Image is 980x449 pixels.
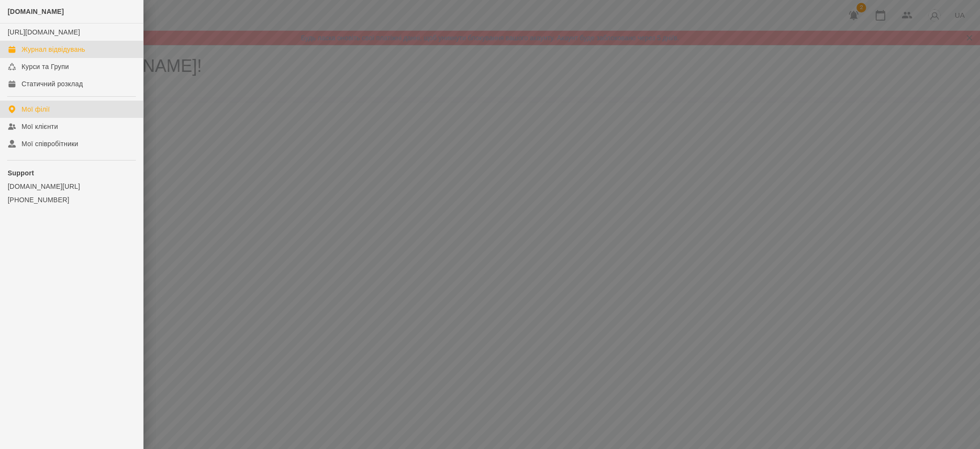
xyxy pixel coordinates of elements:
div: Курси та Групи [22,62,69,71]
div: Мої співробітники [22,139,78,149]
div: Мої філії [22,104,50,114]
a: [PHONE_NUMBER] [8,195,135,205]
div: Статичний розклад [22,79,83,89]
p: Support [8,168,135,178]
a: [URL][DOMAIN_NAME] [8,28,80,36]
span: [DOMAIN_NAME] [8,8,64,15]
div: Журнал відвідувань [22,45,85,54]
div: Мої клієнти [22,122,58,131]
a: [DOMAIN_NAME][URL] [8,182,135,191]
